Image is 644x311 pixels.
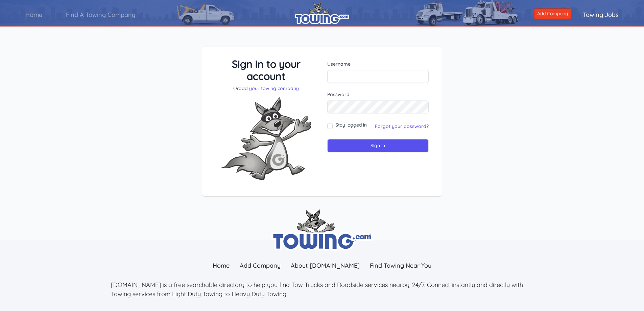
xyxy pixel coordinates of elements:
a: Find A Towing Company [54,5,147,24]
a: Towing Jobs [571,5,630,24]
p: [DOMAIN_NAME] is a free searchable directory to help you find Tow Trucks and Roadside services ne... [111,280,533,298]
a: Add Company [534,8,571,19]
a: Home [208,258,235,273]
a: About [DOMAIN_NAME] [286,258,365,273]
label: Stay logged in [335,121,367,128]
a: Find Towing Near You [365,258,436,273]
a: Home [14,5,54,24]
a: Forgot your password? [375,123,429,129]
a: add your towing company [239,85,299,91]
input: Sign in [327,139,429,152]
label: Password [327,91,429,98]
img: towing [271,209,373,251]
p: Or [215,85,317,92]
img: logo.png [295,2,349,24]
a: Add Company [235,258,286,273]
h3: Sign in to your account [215,58,317,82]
label: Username [327,61,429,67]
img: Fox-Excited.png [215,92,317,185]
